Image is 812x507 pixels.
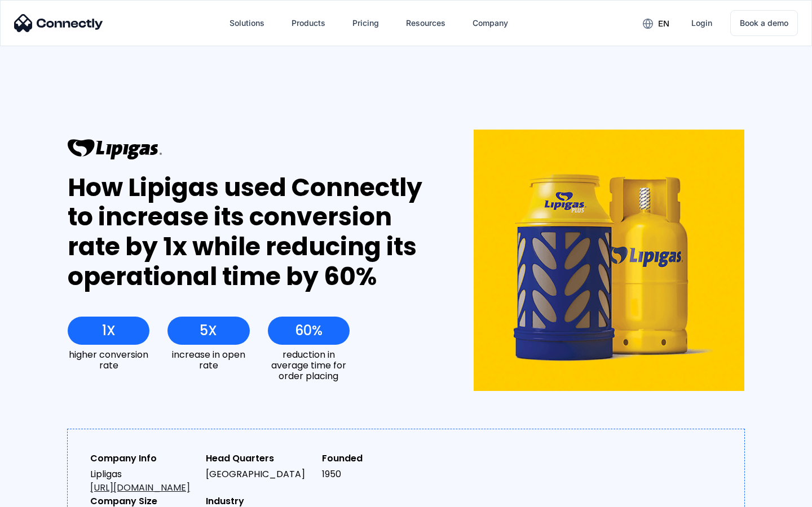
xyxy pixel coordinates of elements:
div: en [658,16,669,32]
div: increase in open rate [167,349,249,371]
div: 1950 [322,468,429,481]
div: Head Quarters [206,452,312,465]
a: Login [682,10,721,37]
div: [GEOGRAPHIC_DATA] [206,468,312,481]
div: higher conversion rate [68,349,149,371]
div: 60% [295,323,323,339]
div: Resources [406,15,445,31]
div: Login [691,15,712,31]
div: How Lipigas used Connectly to increase its conversion rate by 1x while reducing its operational t... [68,173,433,292]
div: Company [473,15,508,31]
a: [URL][DOMAIN_NAME] [90,481,190,494]
div: 1X [102,323,116,339]
div: Founded [322,452,429,465]
a: Book a demo [730,10,798,36]
div: Lipligas [90,468,197,495]
div: Company Info [90,452,197,465]
div: Pricing [352,15,379,31]
ul: Language list [23,487,68,503]
aside: Language selected: English [11,487,68,503]
div: reduction in average time for order placing [268,349,350,382]
div: Products [292,15,325,31]
div: 5X [200,323,217,339]
div: Solutions [230,15,264,31]
img: Connectly Logo [14,14,103,32]
a: Pricing [343,10,388,37]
